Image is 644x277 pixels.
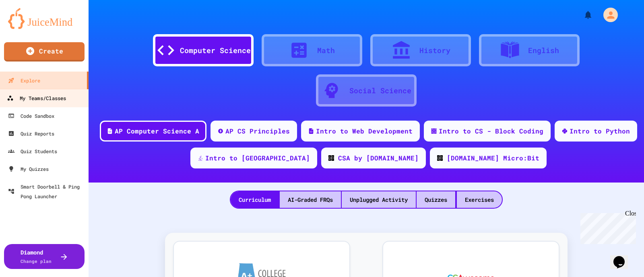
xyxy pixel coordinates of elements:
[180,45,251,56] div: Computer Science
[21,248,52,265] div: Diamond
[7,93,66,103] div: My Teams/Classes
[577,210,636,244] iframe: chat widget
[568,8,595,22] div: My Notifications
[419,45,450,56] div: History
[570,126,630,136] div: Intro to Python
[417,191,455,208] div: Quizzes
[528,45,559,56] div: English
[439,126,543,136] div: Intro to CS - Block Coding
[8,146,57,156] div: Quiz Students
[231,191,279,208] div: Curriculum
[457,191,502,208] div: Exercises
[437,155,443,161] img: CODE_logo_RGB.png
[317,45,335,56] div: Math
[280,191,341,208] div: AI-Graded FRQs
[610,245,636,269] iframe: chat widget
[8,76,40,85] div: Explore
[316,126,413,136] div: Intro to Web Development
[8,8,80,29] img: logo-orange.svg
[338,153,419,163] div: CSA by [DOMAIN_NAME]
[8,111,54,121] div: Code Sandbox
[115,126,199,136] div: AP Computer Science A
[349,85,411,96] div: Social Science
[4,42,85,62] a: Create
[8,129,54,138] div: Quiz Reports
[8,182,85,201] div: Smart Doorbell & Ping Pong Launcher
[8,164,49,174] div: My Quizzes
[205,153,310,163] div: Intro to [GEOGRAPHIC_DATA]
[4,244,85,269] button: DiamondChange plan
[21,258,52,264] span: Change plan
[342,191,416,208] div: Unplugged Activity
[3,3,56,51] div: Chat with us now!Close
[225,126,290,136] div: AP CS Principles
[447,153,539,163] div: [DOMAIN_NAME] Micro:Bit
[595,6,620,24] div: My Account
[328,155,334,161] img: CODE_logo_RGB.png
